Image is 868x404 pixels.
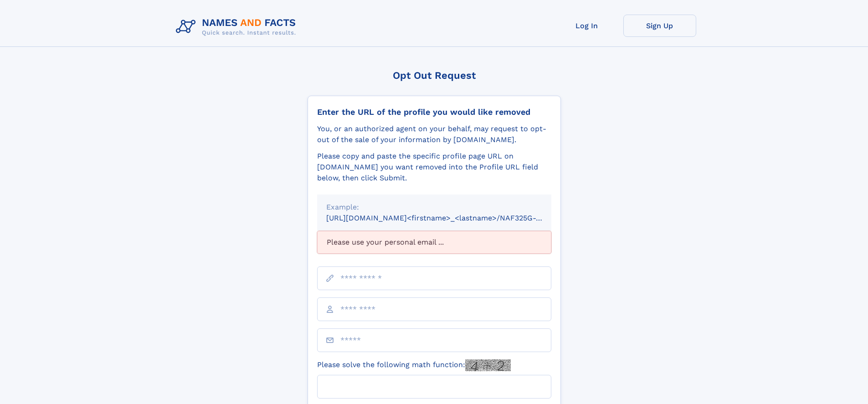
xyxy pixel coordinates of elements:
div: Enter the URL of the profile you would like removed [317,107,551,117]
div: Please copy and paste the specific profile page URL on [DOMAIN_NAME] you want removed into the Pr... [317,151,551,184]
div: You, or an authorized agent on your behalf, may request to opt-out of the sale of your informatio... [317,123,551,145]
a: Sign Up [623,15,696,37]
div: Please use your personal email ... [317,231,551,254]
div: Example: [326,202,542,213]
div: Opt Out Request [308,70,561,81]
label: Please solve the following math function: [317,359,511,371]
small: [URL][DOMAIN_NAME]<firstname>_<lastname>/NAF325G-xxxxxxxx [326,214,569,222]
a: Log In [550,15,623,37]
img: Logo Names and Facts [172,15,303,39]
